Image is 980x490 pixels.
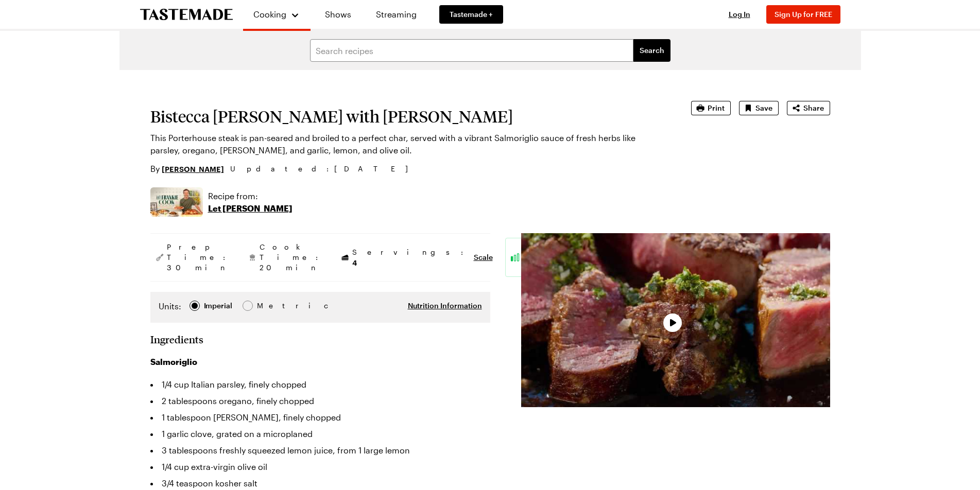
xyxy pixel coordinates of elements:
[150,333,203,345] h2: Ingredients
[162,163,224,174] a: [PERSON_NAME]
[208,190,293,215] a: Recipe from:Let [PERSON_NAME]
[719,9,760,20] button: Log In
[739,101,779,115] button: Save recipe
[150,132,662,156] p: This Porterhouse steak is pan-seared and broiled to a perfect char, served with a vibrant Salmori...
[633,39,670,62] button: filters
[755,103,772,113] span: Save
[159,300,181,312] label: Units:
[150,187,203,217] img: Show where recipe is used
[352,257,357,267] span: 4
[150,163,224,175] p: By
[253,4,300,25] button: Cooking
[352,247,469,268] span: Servings:
[408,301,482,311] button: Nutrition Information
[230,163,418,174] span: Updated : [DATE]
[787,101,830,115] button: Share
[766,5,840,24] button: Sign Up for FREE
[663,313,682,332] button: Play Video
[708,103,725,113] span: Print
[474,252,493,262] button: Scale
[150,376,490,393] li: 1/4 cup Italian parsley, finely chopped
[159,300,279,314] div: Imperial Metric
[150,459,490,475] li: 1/4 cup extra-virgin olive oil
[208,190,293,202] p: Recipe from:
[310,39,633,62] input: Search recipes
[803,103,824,113] span: Share
[521,233,830,407] video-js: Video Player
[150,356,490,368] h3: Salmoriglio
[204,300,233,311] span: Imperial
[257,300,280,311] span: Metric
[775,10,832,19] span: Sign Up for FREE
[253,9,286,19] span: Cooking
[150,426,490,442] li: 1 garlic clove, grated on a microplaned
[729,10,750,19] span: Log In
[439,5,503,24] a: Tastemade +
[260,242,323,273] span: Cook Time: 20 min
[150,409,490,426] li: 1 tablespoon [PERSON_NAME], finely chopped
[204,300,232,311] div: Imperial
[150,442,490,459] li: 3 tablespoons freshly squeezed lemon juice, from 1 large lemon
[257,300,279,311] div: Metric
[167,242,231,273] span: Prep Time: 30 min
[150,107,662,126] h1: Bistecca [PERSON_NAME] with [PERSON_NAME]
[208,202,293,215] p: Let [PERSON_NAME]
[450,9,493,20] span: Tastemade +
[150,393,490,409] li: 2 tablespoons oregano, finely chopped
[640,45,664,56] span: Search
[140,9,233,21] a: To Tastemade Home Page
[691,101,731,115] button: Print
